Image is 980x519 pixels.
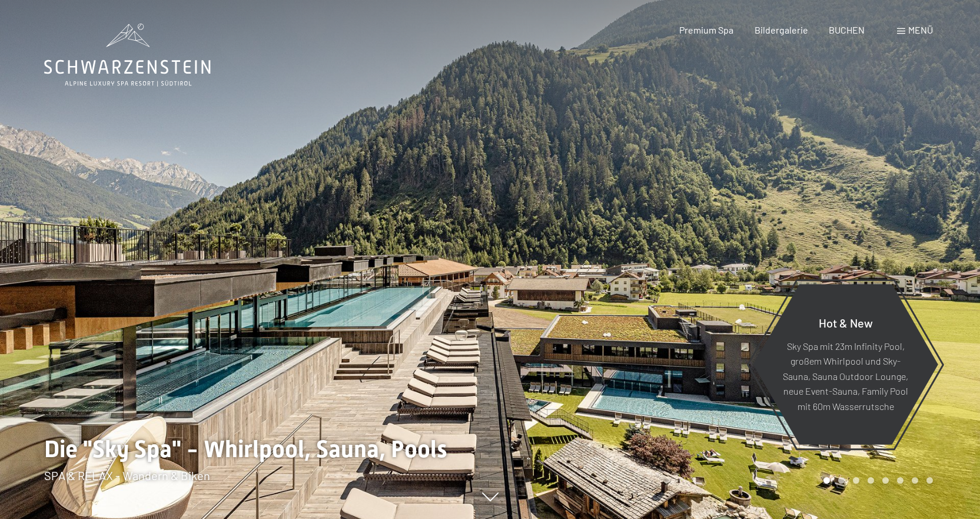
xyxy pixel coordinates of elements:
a: Premium Spa [679,24,733,35]
span: Hot & New [819,315,873,329]
div: Carousel Page 5 [882,477,889,484]
div: Carousel Pagination [819,477,933,484]
div: Carousel Page 1 (Current Slide) [823,477,830,484]
a: Bildergalerie [755,24,808,35]
div: Carousel Page 8 [926,477,933,484]
div: Carousel Page 3 [853,477,859,484]
div: Carousel Page 4 [868,477,874,484]
div: Carousel Page 2 [838,477,845,484]
p: Sky Spa mit 23m Infinity Pool, großem Whirlpool und Sky-Sauna, Sauna Outdoor Lounge, neue Event-S... [782,338,909,414]
div: Carousel Page 7 [912,477,918,484]
a: Hot & New Sky Spa mit 23m Infinity Pool, großem Whirlpool und Sky-Sauna, Sauna Outdoor Lounge, ne... [752,283,939,445]
span: Menü [908,24,933,35]
div: Carousel Page 6 [897,477,903,484]
a: BUCHEN [829,24,865,35]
